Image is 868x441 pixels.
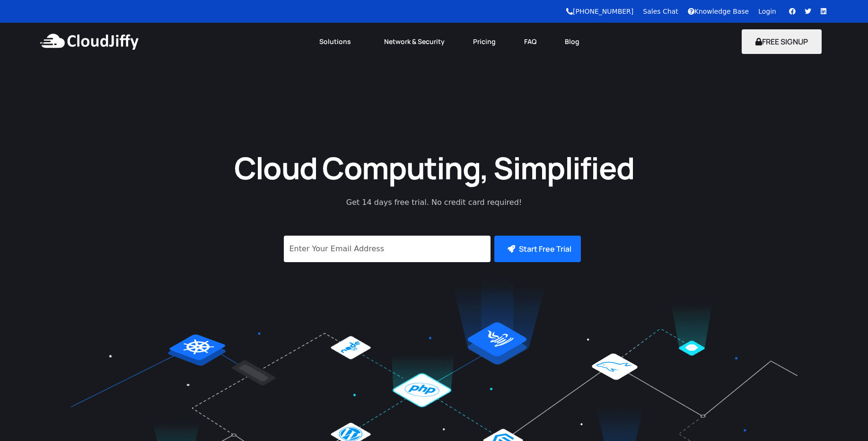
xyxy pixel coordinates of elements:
[742,29,822,54] button: FREE SIGNUP
[221,148,647,187] h1: Cloud Computing, Simplified
[742,36,822,47] a: FREE SIGNUP
[828,403,859,432] iframe: chat widget
[758,8,776,15] a: Login
[284,236,491,262] input: Enter Your Email Address
[459,31,510,52] a: Pricing
[494,236,581,262] button: Start Free Trial
[304,197,564,208] p: Get 14 days free trial. No credit card required!
[566,8,633,15] a: [PHONE_NUMBER]
[305,31,370,52] a: Solutions
[551,31,594,52] a: Blog
[688,8,749,15] a: Knowledge Base
[510,31,551,52] a: FAQ
[643,8,678,15] a: Sales Chat
[370,31,459,52] a: Network & Security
